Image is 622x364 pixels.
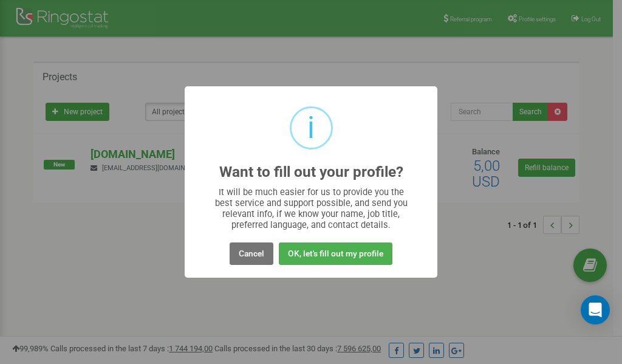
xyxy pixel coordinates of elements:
[219,164,403,180] h2: Want to fill out your profile?
[581,295,610,325] div: Open Intercom Messenger
[209,187,414,230] div: It will be much easier for us to provide you the best service and support possible, and send you ...
[279,242,392,265] button: OK, let's fill out my profile
[307,108,315,148] div: i
[230,242,273,265] button: Cancel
